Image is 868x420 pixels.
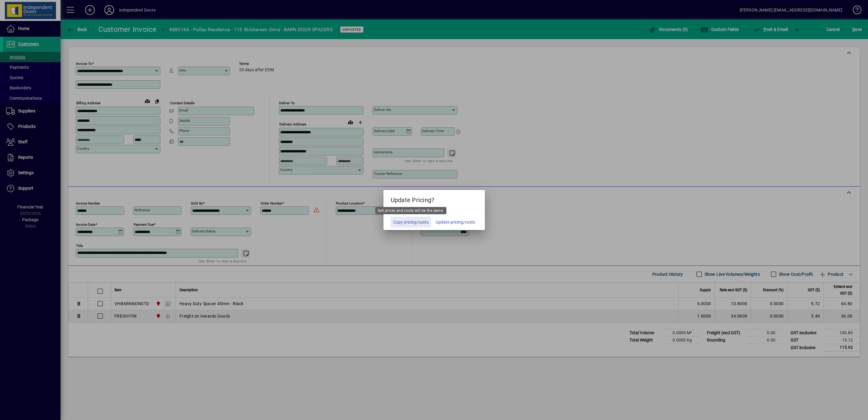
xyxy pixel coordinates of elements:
button: Update pricing/costs [433,217,478,228]
h5: Update Pricing? [383,190,485,208]
span: Update pricing/costs [436,219,475,225]
span: Copy pricing/costs [393,219,429,225]
button: Copy pricing/costs [391,217,431,228]
div: Sell prices and costs will be the same. [375,207,446,214]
